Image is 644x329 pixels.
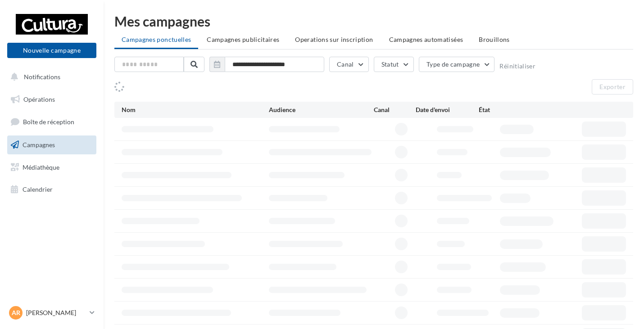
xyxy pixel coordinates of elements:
[12,308,20,317] span: AR
[7,43,96,58] button: Nouvelle campagne
[23,163,59,171] span: Médiathèque
[419,57,495,72] button: Type de campagne
[5,135,98,154] a: Campagnes
[207,36,279,43] span: Campagnes publicitaires
[374,105,416,114] div: Canal
[23,118,74,126] span: Boîte de réception
[416,105,479,114] div: Date d'envoi
[499,63,535,70] button: Réinitialiser
[23,95,55,103] span: Opérations
[5,90,98,109] a: Opérations
[122,105,269,114] div: Nom
[24,73,60,81] span: Notifications
[7,304,96,321] a: AR [PERSON_NAME]
[479,105,542,114] div: État
[329,57,369,72] button: Canal
[5,180,98,199] a: Calendrier
[23,141,55,149] span: Campagnes
[269,105,374,114] div: Audience
[592,79,633,95] button: Exporter
[23,185,53,193] span: Calendrier
[114,14,633,28] div: Mes campagnes
[5,112,98,131] a: Boîte de réception
[374,57,414,72] button: Statut
[389,36,463,43] span: Campagnes automatisées
[295,36,373,43] span: Operations sur inscription
[26,308,86,317] p: [PERSON_NAME]
[5,68,95,86] button: Notifications
[479,36,510,43] span: Brouillons
[5,158,98,177] a: Médiathèque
